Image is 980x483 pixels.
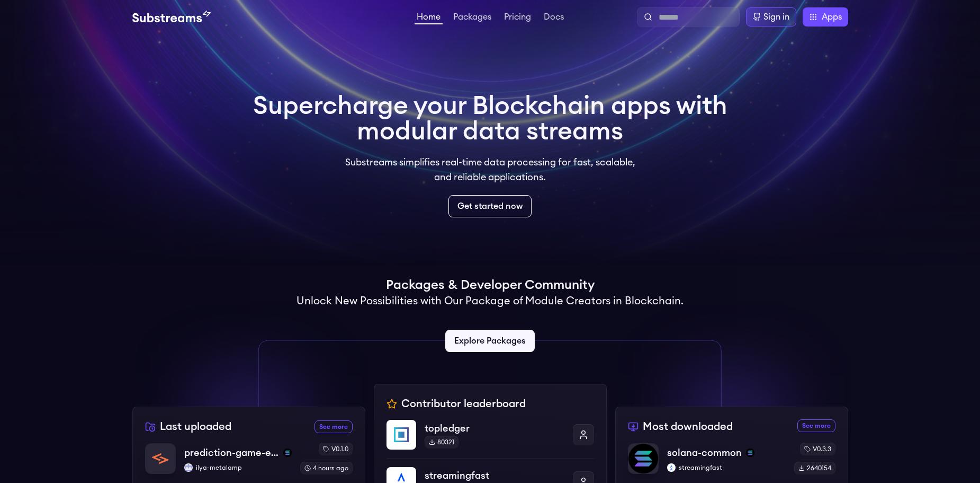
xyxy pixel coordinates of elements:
[822,11,842,23] span: Apps
[184,463,193,472] img: ilya-metalamp
[319,443,353,455] div: v0.1.0
[746,449,754,457] img: solana
[386,420,594,458] a: topledgertopledger80321
[667,463,786,472] p: streamingfast
[448,195,532,217] a: Get started now
[296,294,684,309] h2: Unlock New Possibilities with Our Package of Module Creators in Blockchain.
[425,468,564,483] p: streamingfast
[300,462,353,475] div: 4 hours ago
[746,7,796,27] a: Sign in
[283,449,292,457] img: solana
[667,445,742,460] p: solana-common
[314,420,353,433] a: See more recently uploaded packages
[386,277,595,294] h1: Packages & Developer Community
[184,445,279,460] p: prediction-game-events
[628,444,658,473] img: solana-common
[763,11,789,23] div: Sign in
[667,463,676,472] img: streamingfast
[445,330,535,352] a: Explore Packages
[628,443,835,483] a: solana-commonsolana-commonsolanastreamingfaststreamingfastv0.3.32640154
[415,13,443,24] a: Home
[184,463,292,472] p: ilya-metalamp
[542,13,566,23] a: Docs
[794,462,835,475] div: 2640154
[502,13,533,23] a: Pricing
[132,11,211,23] img: Substream's logo
[425,421,564,436] p: topledger
[146,444,175,473] img: prediction-game-events
[797,419,835,432] a: See more most downloaded packages
[386,420,416,450] img: topledger
[451,13,493,23] a: Packages
[145,443,353,483] a: prediction-game-eventsprediction-game-eventssolanailya-metalampilya-metalampv0.1.04 hours ago
[425,436,458,449] div: 80321
[800,443,835,455] div: v0.3.3
[253,93,727,144] h1: Supercharge your Blockchain apps with modular data streams
[338,155,643,185] p: Substreams simplifies real-time data processing for fast, scalable, and reliable applications.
